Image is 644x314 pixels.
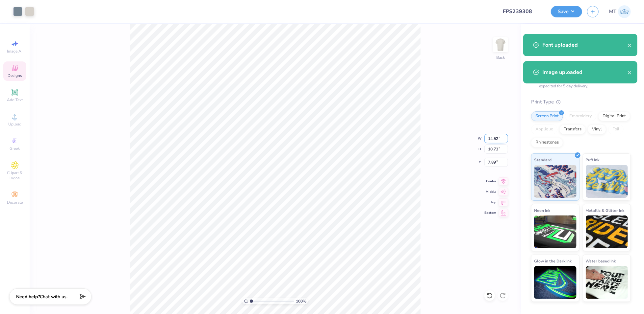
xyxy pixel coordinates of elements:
[8,73,22,78] span: Designs
[496,55,505,60] div: Back
[484,211,496,215] span: Bottom
[586,156,600,163] span: Puff Ink
[586,266,628,299] img: Water based Ink
[588,124,606,134] div: Vinyl
[531,124,557,134] div: Applique
[7,200,23,205] span: Decorate
[534,266,577,299] img: Glow in the Dark Ink
[16,294,40,300] strong: Need help?
[534,215,577,248] img: Neon Ink
[534,165,577,198] img: Standard
[565,111,596,121] div: Embroidery
[7,97,23,102] span: Add Text
[3,170,26,181] span: Clipart & logos
[542,68,628,76] div: Image uploaded
[494,38,507,51] img: Back
[586,215,628,248] img: Metallic & Glitter Ink
[484,190,496,194] span: Middle
[484,200,496,205] span: Top
[10,146,20,151] span: Greek
[531,138,563,147] div: Rhinestones
[586,207,625,214] span: Metallic & Glitter Ink
[484,179,496,184] span: Center
[608,124,624,134] div: Foil
[598,111,630,121] div: Digital Print
[296,298,306,304] span: 100 %
[628,41,632,49] button: close
[586,165,628,198] img: Puff Ink
[534,258,572,264] span: Glow in the Dark Ink
[531,111,563,121] div: Screen Print
[586,258,616,264] span: Water based Ink
[628,68,632,76] button: close
[542,41,628,49] div: Font uploaded
[7,49,23,54] span: Image AI
[8,122,21,127] span: Upload
[559,124,586,134] div: Transfers
[40,294,67,300] span: Chat with us.
[498,5,546,18] input: Untitled Design
[534,156,552,163] span: Standard
[531,98,631,106] div: Print Type
[534,207,550,214] span: Neon Ink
